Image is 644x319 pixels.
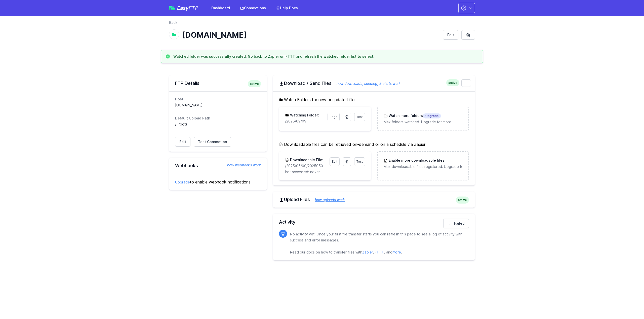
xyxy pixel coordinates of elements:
[169,20,475,28] nav: Breadcrumb
[328,113,340,121] a: Logs
[182,30,439,39] h1: [DOMAIN_NAME]
[285,163,326,168] p: /2025/05/09/20250509171559_inbound_0422652309_0756011820.mp3
[388,158,462,163] h3: Enable more downloadable files
[175,97,261,102] dt: Host
[374,250,384,254] a: IFTTT
[330,157,340,166] a: Edit
[208,4,233,13] a: Dashboard
[169,174,267,190] div: to enable webhook notifications
[388,113,441,118] h3: Watch more folders
[279,141,469,147] h5: Downloadable files can be retrieved on-demand or on a schedule via Zapier
[175,103,261,108] dd: [DOMAIN_NAME]
[290,231,465,255] p: No activity yet. Once your first file transfer starts you can refresh this page to see a log of a...
[279,219,469,226] h2: Activity
[175,80,261,86] h2: FTP Details
[378,107,468,131] a: Watch more foldersUpgrade Max folders watched. Upgrade for more.
[194,137,231,147] a: Test Connection
[310,198,345,202] a: how uploads work
[332,81,401,86] a: how downloads, sending, & alerts work
[356,115,363,119] span: Test
[222,163,261,168] a: how webhooks work
[279,97,469,103] h5: Watch Folders for new or updated files
[443,30,458,40] a: Edit
[175,163,261,169] h2: Webhooks
[445,158,463,163] span: Upgrade
[456,197,469,204] span: active
[285,119,324,124] p: /2025/09/09
[175,116,261,121] dt: Default Upload Path
[173,54,374,59] h3: Watched folder was successfully created. Go back to Zapier or IFTTT and refresh the watched folde...
[169,20,177,25] a: Back
[354,157,365,166] a: Test
[279,197,469,203] h2: Upload Files
[169,6,198,11] a: EasyFTP
[378,152,468,175] a: Enable more downloadable filesUpgrade Max downloadable files registered. Upgrade for more.
[169,6,175,10] img: easyftp_logo.png
[177,6,198,11] span: Easy
[273,4,301,13] a: Help Docs
[175,122,261,127] dd: / (root)
[175,180,190,184] a: Upgrade
[446,79,459,86] span: active
[384,119,462,124] p: Max folders watched. Upgrade for more.
[356,160,363,163] span: Test
[237,4,269,13] a: Connections
[289,113,319,118] h3: Watching Folder:
[175,137,190,147] a: Edit
[354,113,365,121] a: Test
[384,164,462,169] p: Max downloadable files registered. Upgrade for more.
[362,250,373,254] a: Zapier
[392,250,401,254] a: more
[189,5,198,11] span: FTP
[248,80,261,87] span: active
[423,113,441,118] span: Upgrade
[289,157,323,162] h3: Downloadable File:
[285,169,365,174] p: last accessed: never
[279,80,469,86] h2: Download / Send Files
[198,139,227,144] span: Test Connection
[443,219,469,228] a: Failed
